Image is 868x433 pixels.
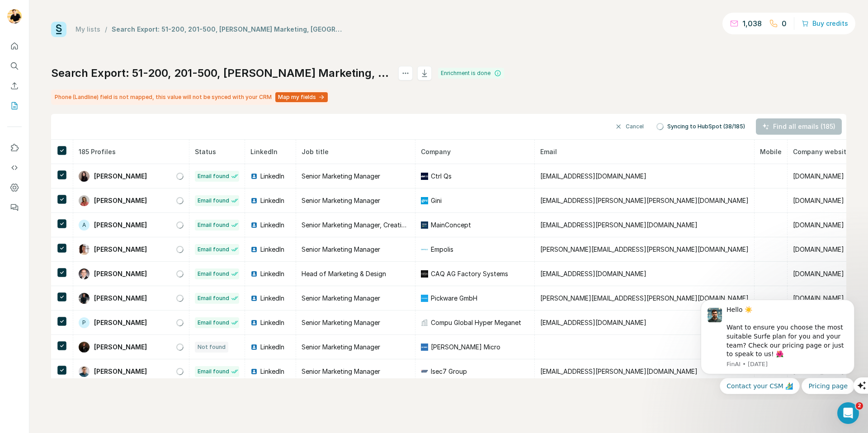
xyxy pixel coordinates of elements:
img: company-logo [421,197,428,204]
button: Cancel [609,118,650,135]
span: LinkedIn [260,294,284,303]
span: LinkedIn [260,221,284,230]
span: Email found [198,197,229,205]
img: LinkedIn logo [250,319,258,326]
span: [PERSON_NAME] [94,318,147,327]
button: Search [7,58,22,74]
span: [EMAIL_ADDRESS][DOMAIN_NAME] [540,319,646,326]
span: Email [540,148,557,155]
span: Senior Marketing Manager [302,197,380,204]
span: [PERSON_NAME] [94,269,147,278]
span: Syncing to HubSpot (38/185) [667,122,745,131]
span: LinkedIn [260,343,284,352]
img: company-logo [421,246,428,253]
img: Surfe Logo [51,22,66,37]
button: Map my fields [275,92,328,102]
img: Avatar [79,268,90,279]
span: [PERSON_NAME] Micro [431,343,500,352]
span: Head of Marketing & Design [302,270,386,278]
span: Compu Global Hyper Meganet [431,318,521,327]
span: Email found [198,294,229,302]
img: LinkedIn logo [250,173,258,180]
span: [DOMAIN_NAME] [793,245,844,253]
span: [EMAIL_ADDRESS][PERSON_NAME][DOMAIN_NAME] [540,367,698,375]
span: Empolis [431,245,453,254]
span: LinkedIn [260,318,284,327]
img: Avatar [79,342,90,353]
span: [PERSON_NAME] [94,221,147,230]
span: [EMAIL_ADDRESS][DOMAIN_NAME] [540,172,646,180]
img: company-logo [421,221,428,229]
img: LinkedIn logo [250,197,258,204]
img: LinkedIn logo [250,270,258,278]
span: Email found [198,367,229,376]
span: [EMAIL_ADDRESS][PERSON_NAME][DOMAIN_NAME] [540,221,698,229]
button: My lists [7,98,22,114]
button: Use Surfe on LinkedIn [7,140,22,156]
span: LinkedIn [260,196,284,205]
span: [PERSON_NAME] [94,343,147,352]
span: 185 Profiles [79,148,116,155]
button: Use Surfe API [7,160,22,176]
img: Avatar [79,195,90,206]
span: Company [421,148,451,155]
span: Company website [793,148,850,155]
span: [DOMAIN_NAME] [793,221,844,229]
span: CAQ AG Factory Systems [431,269,508,278]
img: Avatar [79,171,90,182]
span: Senior Marketing Manager [302,343,380,351]
img: Avatar [79,293,90,304]
span: [PERSON_NAME] [94,367,147,376]
iframe: Intercom notifications message [687,292,868,400]
span: [DOMAIN_NAME] [793,270,844,278]
div: Enrichment is done [438,68,504,79]
iframe: Intercom live chat [837,402,859,424]
span: [PERSON_NAME][EMAIL_ADDRESS][PERSON_NAME][DOMAIN_NAME] [540,245,749,253]
img: Avatar [79,244,90,255]
span: Email found [198,221,229,229]
img: LinkedIn logo [250,368,258,375]
span: [DOMAIN_NAME] [793,197,844,204]
span: [PERSON_NAME] [94,196,147,205]
span: Email found [198,270,229,278]
span: [PERSON_NAME] [94,245,147,254]
a: My lists [75,25,100,33]
div: A [79,220,90,231]
span: LinkedIn [260,245,284,254]
span: Pickware GmbH [431,294,477,303]
span: Email found [198,319,229,327]
span: Email found [198,172,229,180]
button: actions [398,66,413,80]
span: Mobile [760,148,782,155]
div: Search Export: 51-200, 201-500, [PERSON_NAME] Marketing, [GEOGRAPHIC_DATA], IT Services and IT Co... [112,25,342,34]
span: [PERSON_NAME] [94,172,147,181]
button: Buy credits [802,17,848,30]
span: [PERSON_NAME] [94,294,147,303]
p: 0 [782,18,787,29]
span: Senior Marketing Manager [302,245,380,253]
span: Senior Marketing Manager [302,172,380,180]
span: [EMAIL_ADDRESS][DOMAIN_NAME] [540,270,646,278]
span: Senior Marketing Manager [302,319,380,326]
img: LinkedIn logo [250,221,258,229]
p: 1,038 [742,18,762,29]
span: Senior Marketing Manager [302,294,380,302]
span: Isec7 Group [431,367,467,376]
button: Feedback [7,199,22,216]
span: LinkedIn [260,172,284,181]
img: company-logo [421,173,428,180]
span: Status [195,148,216,155]
img: company-logo [421,270,428,278]
span: LinkedIn [250,148,278,155]
button: Dashboard [7,179,22,196]
span: LinkedIn [260,269,284,278]
span: Email found [198,245,229,254]
span: [PERSON_NAME][EMAIL_ADDRESS][PERSON_NAME][DOMAIN_NAME] [540,294,749,302]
